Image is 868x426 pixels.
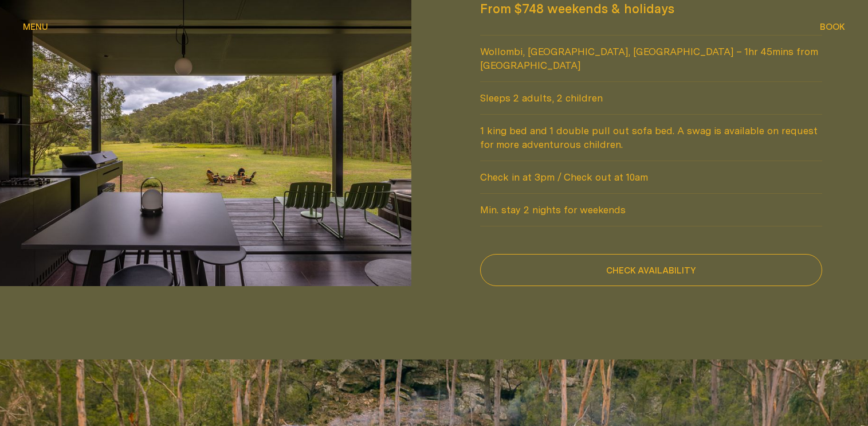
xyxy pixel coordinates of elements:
span: Min. stay 2 nights for weekends [480,194,823,226]
button: show booking tray [820,21,845,34]
span: 1 king bed and 1 double pull out sofa bed. A swag is available on request for more adventurous ch... [480,115,823,161]
button: check availability [480,254,823,286]
button: show menu [23,21,48,34]
span: Sleeps 2 adults, 2 children [480,82,823,114]
span: Check in at 3pm / Check out at 10am [480,161,823,193]
span: From $748 weekends & holidays [480,1,823,17]
span: Wollombi, [GEOGRAPHIC_DATA], [GEOGRAPHIC_DATA] – 1hr 45mins from [GEOGRAPHIC_DATA] [480,36,823,81]
span: Book [820,22,845,31]
span: Menu [23,22,48,31]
